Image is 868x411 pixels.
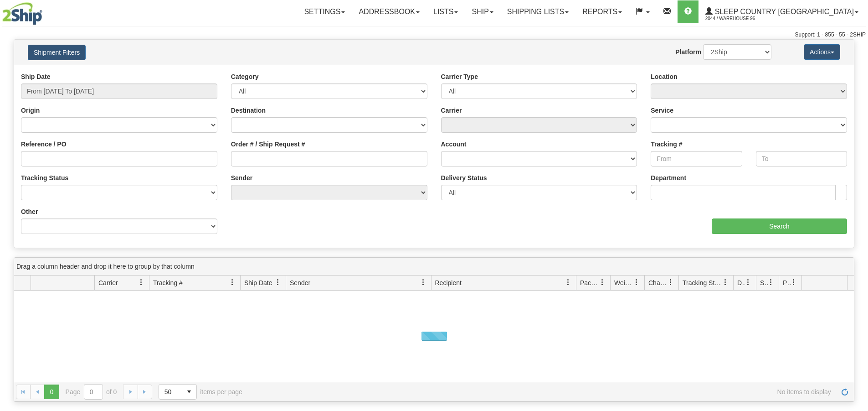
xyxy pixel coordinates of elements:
a: Sleep Country [GEOGRAPHIC_DATA] 2044 / Warehouse 96 [699,0,865,23]
input: Search [712,219,847,234]
a: Shipment Issues filter column settings [763,275,779,290]
a: Tracking Status filter column settings [718,275,733,290]
span: No items to display [255,388,831,395]
span: Ship Date [244,278,272,287]
span: Packages [580,278,599,287]
span: 50 [164,387,176,396]
label: Account [441,140,467,149]
a: Weight filter column settings [629,275,644,290]
a: Packages filter column settings [595,275,610,290]
span: Page of 0 [66,384,117,400]
span: Weight [614,278,633,287]
label: Service [651,106,673,115]
a: Recipient filter column settings [560,275,576,290]
a: Refresh [837,385,852,399]
label: Other [21,207,38,216]
span: Page 0 [44,385,59,399]
a: Delivery Status filter column settings [740,275,756,290]
img: logo2044.jpg [2,2,42,25]
span: Sleep Country [GEOGRAPHIC_DATA] [713,8,854,16]
a: Ship Date filter column settings [270,275,286,290]
label: Tracking Status [21,173,68,182]
div: Support: 1 - 855 - 55 - 2SHIP [2,31,866,39]
span: Tracking # [153,278,183,287]
a: Charge filter column settings [663,275,678,290]
a: Tracking # filter column settings [225,275,240,290]
span: Recipient [435,278,462,287]
span: 2044 / Warehouse 96 [705,14,774,23]
a: Addressbook [352,0,426,23]
a: Shipping lists [500,0,575,23]
span: Carrier [98,278,118,287]
span: Charge [648,278,668,287]
label: Origin [21,106,40,115]
a: Sender filter column settings [416,275,431,290]
span: Pickup Status [783,278,791,287]
button: Actions [804,44,840,60]
span: Shipment Issues [760,278,768,287]
a: Reports [575,0,629,23]
a: Ship [465,0,500,23]
label: Platform [675,47,701,57]
button: Shipment Filters [28,45,86,60]
a: Carrier filter column settings [134,275,149,290]
input: To [756,151,847,166]
span: Sender [290,278,310,287]
label: Order # / Ship Request # [231,140,305,149]
label: Location [651,72,677,81]
span: Page sizes drop down [159,384,197,400]
label: Delivery Status [441,173,487,182]
div: grid grouping header [14,258,854,276]
span: Tracking Status [683,278,722,287]
label: Destination [231,106,266,115]
label: Reference / PO [21,140,67,149]
label: Carrier Type [441,72,478,81]
label: Carrier [441,106,462,115]
a: Lists [426,0,465,23]
label: Category [231,72,259,81]
label: Sender [231,173,252,182]
label: Tracking # [651,140,682,149]
input: From [651,151,742,166]
span: select [182,385,196,399]
label: Ship Date [21,72,51,81]
a: Settings [297,0,352,23]
span: Delivery Status [737,278,745,287]
a: Pickup Status filter column settings [786,275,801,290]
label: Department [651,173,686,182]
span: items per page [159,384,242,400]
